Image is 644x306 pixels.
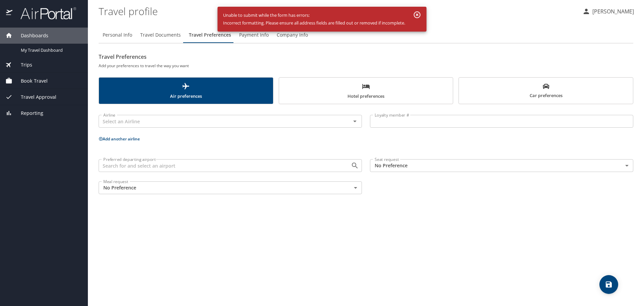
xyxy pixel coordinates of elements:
span: Reporting [12,110,43,117]
input: Select an Airline [101,117,340,126]
h2: Travel Preferences [99,51,633,62]
span: Travel Preferences [189,31,231,39]
div: No Preference [99,181,362,194]
h6: Add your preferences to travel the way you want [99,62,633,69]
input: Search for and select an airport [101,161,340,170]
span: Air preferences [103,82,269,100]
span: Book Travel [12,77,48,85]
h1: Travel profile [99,1,577,21]
span: My Travel Dashboard [21,47,80,53]
button: Open [350,161,360,170]
button: [PERSON_NAME] [580,5,637,17]
div: No Preference [370,159,633,172]
span: Payment Info [239,31,269,39]
span: Travel Documents [140,31,181,39]
img: icon-airportal.png [6,7,13,20]
span: Trips [12,61,32,69]
p: [PERSON_NAME] [590,7,634,15]
button: Open [350,117,360,126]
img: airportal-logo.png [13,7,76,20]
span: Company Info [277,31,308,39]
button: save [599,275,618,294]
span: Hotel preferences [283,82,449,100]
span: Car preferences [463,83,629,99]
span: Dashboards [12,32,48,39]
div: Profile [99,27,633,43]
div: scrollable force tabs example [99,77,633,104]
div: Unable to submit while the form has errors: Incorrect formatting. Please ensure all address field... [223,9,405,30]
span: Travel Approval [12,93,56,101]
button: Add another airline [99,136,140,142]
span: Personal Info [103,31,132,39]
